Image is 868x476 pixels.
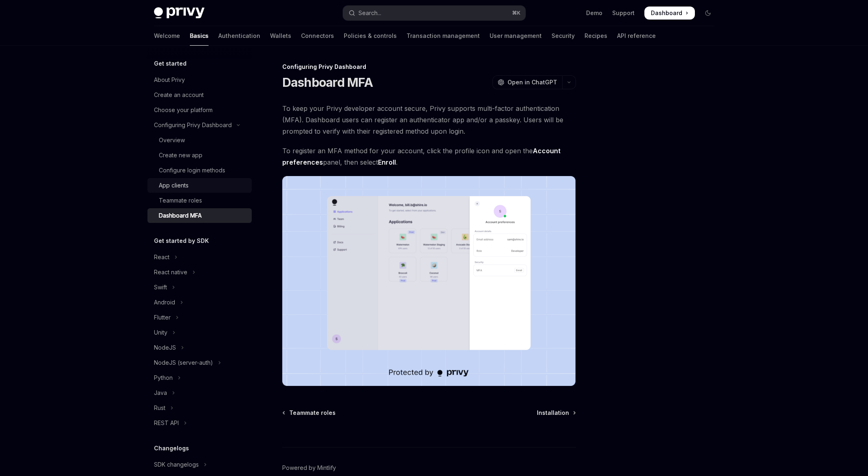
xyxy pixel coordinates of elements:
div: React native [154,267,187,277]
span: Open in ChatGPT [508,78,557,86]
div: Rust [154,403,165,413]
span: To keep your Privy developer account secure, Privy supports multi-factor authentication (MFA). Da... [282,103,576,137]
a: Demo [586,9,602,17]
a: Transaction management [407,26,480,46]
a: Powered by Mintlify [282,464,336,472]
div: About Privy [154,75,185,85]
span: Installation [537,409,569,417]
a: Dashboard [644,7,695,20]
div: App clients [159,181,189,190]
button: Toggle Android section [147,295,252,310]
h5: Changelogs [154,443,189,453]
a: User management [490,26,542,46]
a: Policies & controls [344,26,397,46]
a: Security [552,26,575,46]
a: Create an account [147,88,252,102]
div: Configuring Privy Dashboard [154,120,232,130]
span: To register an MFA method for your account, click the profile icon and open the panel, then select . [282,145,576,168]
button: Toggle React native section [147,265,252,280]
a: Teammate roles [147,193,252,208]
button: Toggle React section [147,250,252,264]
a: Choose your platform [147,103,252,117]
div: Overview [159,135,185,145]
a: API reference [617,26,656,46]
div: Configuring Privy Dashboard [282,63,576,71]
span: Teammate roles [289,409,336,417]
a: Support [612,9,635,17]
button: Toggle Rust section [147,401,252,415]
h5: Get started [154,59,187,68]
a: Installation [537,409,575,417]
span: ⌘ K [512,10,521,16]
div: Flutter [154,313,171,322]
div: NodeJS (server-auth) [154,358,213,368]
a: Basics [190,26,209,46]
button: Toggle dark mode [701,7,714,20]
a: Recipes [585,26,607,46]
span: Dashboard [651,9,682,17]
button: Toggle NodeJS (server-auth) section [147,355,252,370]
button: Toggle Python section [147,370,252,385]
button: Toggle Configuring Privy Dashboard section [147,118,252,132]
button: Toggle Java section [147,386,252,400]
div: Create an account [154,90,204,100]
div: Unity [154,328,167,337]
img: images/dashboard-mfa-1.png [282,176,576,386]
button: Toggle SDK changelogs section [147,457,252,472]
div: Python [154,373,173,383]
div: Java [154,388,167,398]
a: Configure login methods [147,163,252,178]
a: Create new app [147,148,252,163]
div: Android [154,297,175,307]
div: Swift [154,282,167,292]
a: Overview [147,133,252,148]
button: Toggle NodeJS section [147,340,252,355]
a: Connectors [301,26,334,46]
div: React [154,252,169,262]
div: Configure login methods [159,165,225,175]
button: Open in ChatGPT [492,75,562,89]
a: Teammate roles [283,409,336,417]
a: Wallets [270,26,291,46]
a: About Privy [147,73,252,87]
img: dark logo [154,7,204,19]
a: Dashboard MFA [147,208,252,223]
a: Authentication [218,26,260,46]
h5: Get started by SDK [154,236,209,246]
button: Toggle REST API section [147,416,252,430]
div: Choose your platform [154,105,213,115]
div: Dashboard MFA [159,211,202,220]
a: Welcome [154,26,180,46]
div: Teammate roles [159,196,202,205]
div: Create new app [159,150,202,160]
button: Toggle Unity section [147,325,252,340]
button: Toggle Flutter section [147,310,252,325]
div: SDK changelogs [154,460,199,469]
div: Search... [358,8,381,18]
button: Toggle Swift section [147,280,252,295]
a: App clients [147,178,252,193]
div: NodeJS [154,343,176,353]
div: REST API [154,418,179,428]
strong: Enroll [378,158,396,166]
h1: Dashboard MFA [282,75,373,90]
button: Open search [343,6,525,20]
